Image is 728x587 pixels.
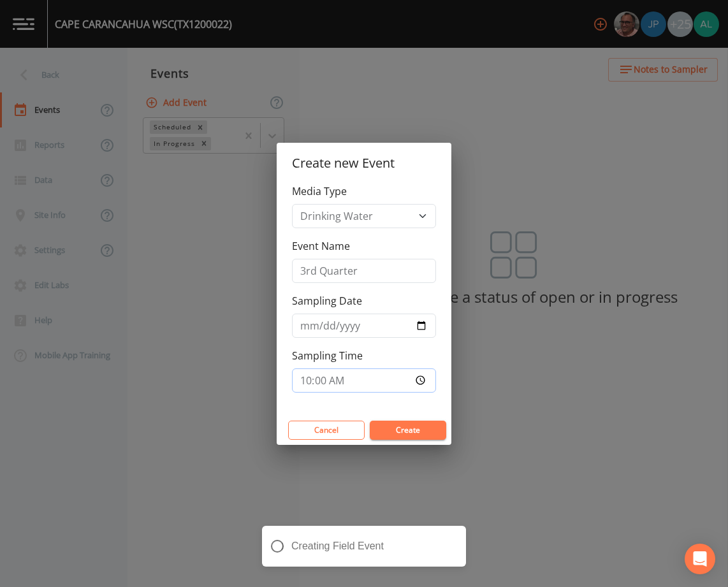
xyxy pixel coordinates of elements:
[370,421,446,440] button: Create
[292,184,347,199] label: Media Type
[292,238,350,254] label: Event Name
[685,544,715,574] div: Open Intercom Messenger
[292,293,362,308] label: Sampling Date
[277,143,451,184] h2: Create new Event
[292,348,363,363] label: Sampling Time
[288,421,365,440] button: Cancel
[262,526,466,567] div: Creating Field Event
